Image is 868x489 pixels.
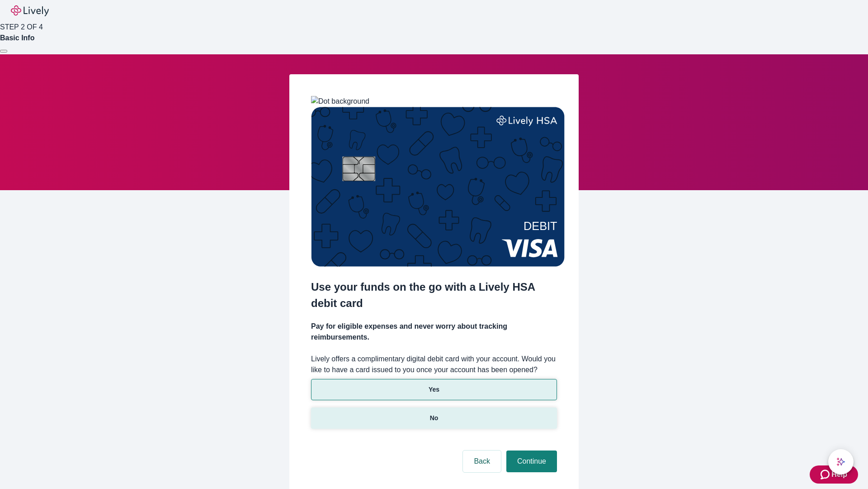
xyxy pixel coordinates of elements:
[311,379,557,400] button: Yes
[821,469,831,480] svg: Zendesk support icon
[810,465,858,484] button: Zendesk support iconHelp
[430,413,439,423] p: No
[828,449,854,475] button: chat
[311,407,557,429] button: No
[311,96,369,107] img: Dot background
[506,451,557,472] button: Continue
[429,385,439,394] p: Yes
[311,321,557,343] h4: Pay for eligible expenses and never worry about tracking reimbursements.
[311,107,565,267] img: Debit card
[311,279,557,312] h2: Use your funds on the go with a Lively HSA debit card
[11,5,49,16] img: Lively
[311,354,557,375] label: Lively offers a complimentary digital debit card with your account. Would you like to have a card...
[836,457,845,466] svg: Lively AI Assistant
[463,451,501,472] button: Back
[831,469,847,480] span: Help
